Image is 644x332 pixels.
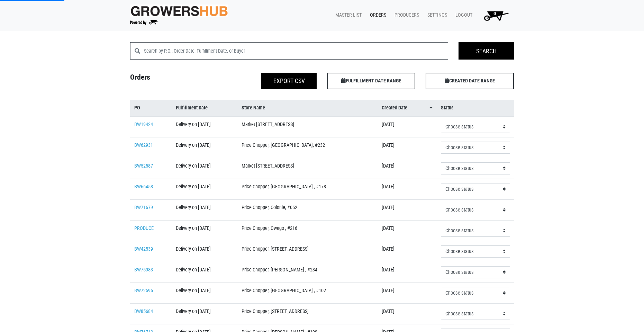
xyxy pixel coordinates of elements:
a: Settings [422,9,450,22]
input: Search [459,42,514,60]
a: Orders [364,9,389,22]
a: Producers [389,9,422,22]
a: BW42539 [134,246,153,252]
span: Status [441,104,454,112]
td: Price Chopper, Owego , #216 [237,220,378,241]
a: BW62931 [134,142,153,148]
td: [DATE] [378,282,437,303]
span: 0 [493,11,496,17]
a: BW71679 [134,205,153,210]
td: [DATE] [378,116,437,137]
button: Export CSV [261,73,317,89]
a: BW52587 [134,163,153,169]
td: Price Chopper, [STREET_ADDRESS] [237,303,378,324]
td: [DATE] [378,199,437,220]
td: Market [STREET_ADDRESS] [237,116,378,137]
span: PO [134,104,140,112]
span: Store Name [242,104,265,112]
td: Delivery on [DATE] [172,137,237,158]
td: [DATE] [378,137,437,158]
a: PRODUCE [134,225,154,231]
td: Price Chopper, [PERSON_NAME] , #234 [237,262,378,282]
span: FULFILLMENT DATE RANGE [327,73,415,89]
td: Price Chopper, [STREET_ADDRESS] [237,241,378,262]
td: Delivery on [DATE] [172,282,237,303]
td: Delivery on [DATE] [172,303,237,324]
td: [DATE] [378,179,437,199]
a: Status [441,104,510,112]
a: BW66458 [134,184,153,190]
td: Price Chopper, [GEOGRAPHIC_DATA], #232 [237,137,378,158]
td: Delivery on [DATE] [172,220,237,241]
a: Created Date [382,104,433,112]
td: [DATE] [378,241,437,262]
a: BW85684 [134,308,153,314]
td: Delivery on [DATE] [172,262,237,282]
span: CREATED DATE RANGE [426,73,514,89]
a: Fulfillment Date [176,104,233,112]
a: Store Name [242,104,373,112]
a: BW75983 [134,267,153,273]
td: Delivery on [DATE] [172,179,237,199]
td: Delivery on [DATE] [172,158,237,179]
td: Price Chopper, Colonie, #052 [237,199,378,220]
a: 0 [475,9,514,23]
td: [DATE] [378,303,437,324]
td: Price Chopper, [GEOGRAPHIC_DATA] , #178 [237,179,378,199]
a: Logout [450,9,475,22]
td: Delivery on [DATE] [172,241,237,262]
td: [DATE] [378,158,437,179]
td: [DATE] [378,220,437,241]
span: Created Date [382,104,407,112]
td: Price Chopper, [GEOGRAPHIC_DATA] , #102 [237,282,378,303]
img: original-fc7597fdc6adbb9d0e2ae620e786d1a2.jpg [130,5,228,17]
a: Master List [330,9,364,22]
a: BW19424 [134,122,153,127]
img: Cart [481,9,511,23]
td: Delivery on [DATE] [172,199,237,220]
input: Search by P.O., Order Date, Fulfillment Date, or Buyer [144,42,448,60]
td: Delivery on [DATE] [172,116,237,137]
td: [DATE] [378,262,437,282]
a: BW72596 [134,288,153,294]
a: PO [134,104,168,112]
span: Fulfillment Date [176,104,208,112]
img: Powered by Big Wheelbarrow [130,20,159,25]
td: Market [STREET_ADDRESS] [237,158,378,179]
h4: Orders [125,73,224,87]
